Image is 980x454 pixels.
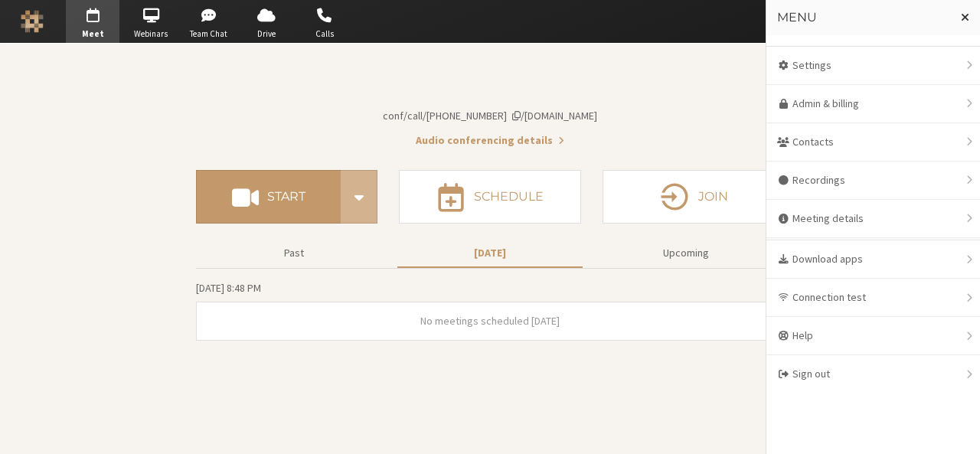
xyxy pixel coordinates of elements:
[766,162,980,200] div: Recordings
[383,108,597,124] button: Copy my meeting room linkCopy my meeting room link
[66,28,119,41] span: Meet
[196,279,784,341] section: Today's Meetings
[240,28,293,41] span: Drive
[196,281,261,295] span: [DATE] 8:48 PM
[766,279,980,317] div: Connection test
[474,191,544,203] h4: Schedule
[196,170,341,224] button: Start
[942,414,969,443] iframe: Chat
[766,85,980,123] a: Admin & billing
[766,123,980,162] div: Contacts
[603,170,784,224] button: Join
[383,109,597,122] span: Copy my meeting room link
[196,70,784,149] section: Account details
[399,170,580,224] button: Schedule
[341,170,377,224] div: Start conference options
[21,10,44,33] img: Iotum
[766,200,980,238] div: Meeting details
[201,240,387,266] button: Past
[766,355,980,393] div: Sign out
[397,240,583,266] button: [DATE]
[766,317,980,355] div: Help
[420,314,560,328] span: No meetings scheduled [DATE]
[298,28,351,41] span: Calls
[698,191,728,203] h4: Join
[416,132,564,149] button: Audio conferencing details
[124,28,178,41] span: Webinars
[777,11,948,24] h3: Menu
[182,28,236,41] span: Team Chat
[766,47,980,85] div: Settings
[267,191,305,203] h4: Start
[766,240,980,279] div: Download apps
[593,240,779,266] button: Upcoming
